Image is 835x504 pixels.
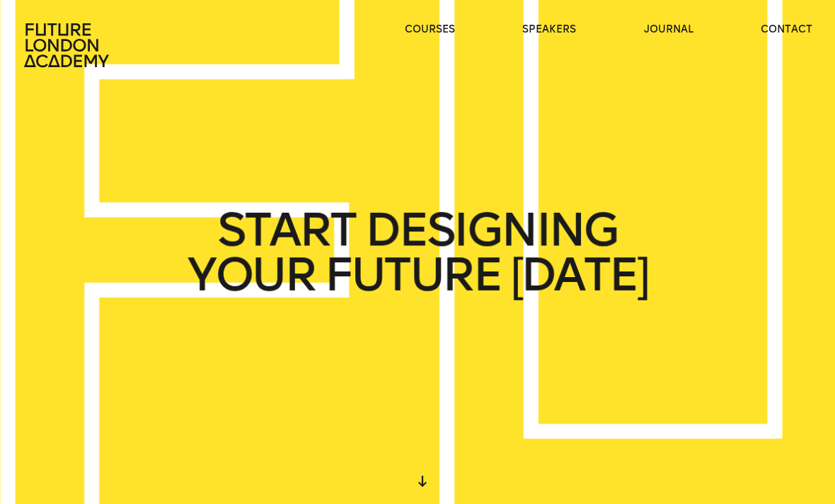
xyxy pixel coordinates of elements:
[644,23,693,37] a: journal
[365,207,618,252] span: DESIGNING
[510,252,647,298] span: [DATE]
[324,252,501,298] span: FUTURE
[405,23,455,37] a: courses
[188,252,315,298] span: YOUR
[522,23,576,37] a: speakers
[761,23,812,37] a: contact
[217,207,356,252] span: START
